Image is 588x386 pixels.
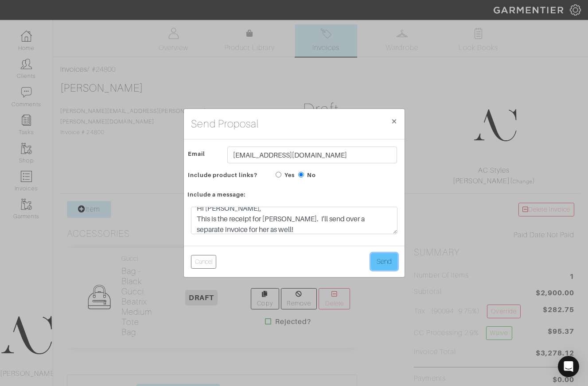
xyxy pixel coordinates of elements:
[188,147,205,160] span: Email
[191,255,216,269] button: Cancel
[188,169,257,181] span: Include product links?
[307,171,316,179] label: No
[391,115,397,127] span: ×
[284,171,295,179] label: Yes
[191,116,259,132] h4: Send Proposal
[187,188,246,201] span: Include a message:
[558,356,579,377] div: Open Intercom Messenger
[371,253,397,270] button: Send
